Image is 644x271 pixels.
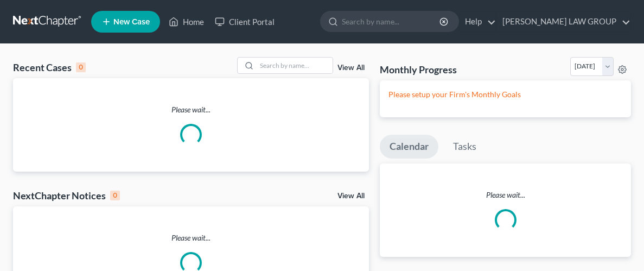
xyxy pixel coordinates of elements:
a: Home [163,12,209,31]
div: Recent Cases [13,61,86,74]
input: Search by name... [257,58,333,73]
a: Calendar [380,135,438,159]
p: Please wait... [13,232,369,243]
a: View All [337,192,365,200]
div: NextChapter Notices [13,189,120,202]
p: Please wait... [380,190,631,200]
p: Please setup your Firm's Monthly Goals [388,89,622,100]
h3: Monthly Progress [380,63,457,76]
a: Tasks [443,135,486,159]
div: 0 [110,191,120,200]
input: Search by name... [342,11,441,31]
div: 0 [76,62,86,72]
a: Help [460,12,496,31]
a: [PERSON_NAME] LAW GROUP [497,12,630,31]
a: Client Portal [209,12,280,31]
p: Please wait... [13,104,369,115]
span: New Case [113,18,150,26]
a: View All [337,64,365,72]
